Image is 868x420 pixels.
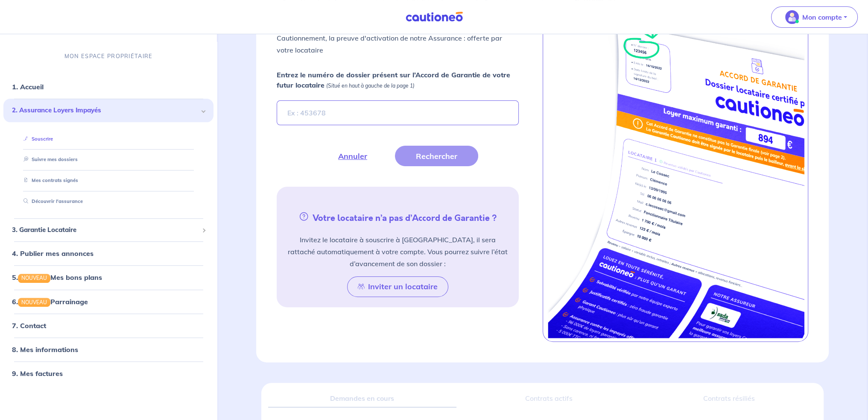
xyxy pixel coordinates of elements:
p: Mon compte [802,12,842,22]
input: Ex : 453678 [277,100,518,125]
div: Souscrire [14,132,203,146]
a: Découvrir l'assurance [20,198,83,204]
div: 2. Assurance Loyers Impayés [3,99,213,122]
div: 3. Garantie Locataire [3,222,213,238]
div: 7. Contact [3,317,213,334]
div: 8. Mes informations [3,341,213,358]
div: Découvrir l'assurance [14,194,203,209]
strong: Entrez le numéro de dossier présent sur l’Accord de Garantie de votre futur locataire [277,70,510,89]
p: MON ESPACE PROPRIÉTAIRE [64,52,152,60]
a: Mes contrats signés [20,178,78,184]
span: 3. Garantie Locataire [12,225,199,235]
div: Suivre mes dossiers [14,153,203,167]
a: 9. Mes factures [12,369,63,378]
span: 2. Assurance Loyers Impayés [12,106,199,115]
div: 1. Accueil [3,78,213,95]
a: 1. Accueil [12,82,44,91]
div: 4. Publier mes annonces [3,245,213,262]
a: Souscrire [20,136,53,142]
a: 8. Mes informations [12,345,78,354]
em: (Situé en haut à gauche de la page 1) [326,82,415,89]
div: Mes contrats signés [14,174,203,188]
a: 7. Contact [12,321,46,330]
button: illu_account_valid_menu.svgMon compte [771,6,858,28]
img: illu_account_valid_menu.svg [785,10,799,24]
p: Invitez le locataire à souscrire à [GEOGRAPHIC_DATA], il sera rattaché automatiquement à votre co... [287,234,508,270]
button: Inviter un locataire [347,276,448,297]
a: 6.NOUVEAUParrainage [12,297,88,306]
div: 5.NOUVEAUMes bons plans [3,269,213,286]
div: 6.NOUVEAUParrainage [3,293,213,310]
a: Suivre mes dossiers [20,157,78,163]
img: Cautioneo [402,12,466,22]
button: Annuler [317,146,388,166]
div: 9. Mes factures [3,365,213,382]
h5: Votre locataire n’a pas d’Accord de Garantie ? [280,211,515,223]
a: 5.NOUVEAUMes bons plans [12,273,102,282]
a: 4. Publier mes annonces [12,250,94,258]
